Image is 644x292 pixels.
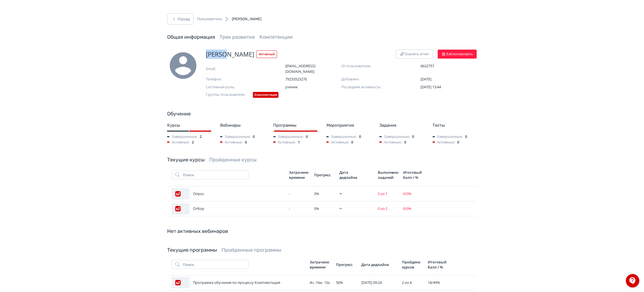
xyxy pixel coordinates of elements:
span: 0 из 1 [378,191,387,196]
span: Завершенные: [273,134,304,140]
div: Программы [273,122,318,129]
a: Пользователи [197,16,222,22]
span: 0 [404,140,406,145]
div: Задания [380,122,424,129]
span: Активные: [380,140,402,145]
div: Итоговый балл / % [428,259,449,270]
span: ученик [285,84,341,90]
div: Прогресс [336,262,357,267]
span: Последняя активность: [341,84,397,90]
div: Обучение [167,110,477,118]
div: Выполнено заданий [378,170,399,180]
span: ID пользователя: [341,63,397,69]
span: [PERSON_NAME] [232,17,261,21]
span: [DATE] 13:44 [421,84,441,89]
span: Завершенные: [167,134,197,140]
span: 0 / 0 % [403,206,412,211]
span: 1 [298,140,300,145]
div: Мероприятия [326,122,371,129]
a: Текущие курсы [167,157,205,163]
span: Активные: [433,140,455,145]
a: Общая информация [167,34,215,40]
span: 0 [457,140,459,145]
span: 6632757 [421,63,477,69]
span: Email: [206,66,262,72]
span: 0 [253,134,255,140]
span: Завершенные: [380,134,410,140]
span: Добавлен: [341,77,397,82]
div: Затрачено времени [310,259,332,270]
div: Пройдено курсов [402,259,424,270]
span: 18 / 49 % [428,280,440,285]
span: 0 [359,134,361,140]
span: 0 [351,140,353,145]
div: ∞ [340,206,373,212]
span: 16м. [316,280,323,285]
div: Программа обучения по процессу Комплектация [172,277,305,288]
a: Пройденные курсы [209,157,257,163]
span: 0 % [314,206,319,211]
button: Скачать отчет [396,50,433,59]
span: Системная роль: [206,84,262,90]
span: [PERSON_NAME] [206,50,254,59]
button: Заблокировать [438,50,477,59]
span: 2 из 4 [402,280,412,285]
span: 0 из 2 [378,206,387,211]
div: Итоговый балл / % [403,170,424,180]
div: Отбор [172,203,285,214]
span: Активные: [273,140,296,145]
a: Пройденные программы [222,247,281,253]
span: 10с. [325,280,331,285]
div: Курсы [167,122,211,129]
span: 0 / 0 % [403,191,412,196]
div: Затрачено времени [289,170,310,180]
span: 79253523276 [285,77,341,82]
button: Назад [167,13,194,25]
a: Трек развития [220,34,255,40]
div: Комплектация [253,92,279,98]
span: 50 % [336,280,343,285]
span: 2 [200,134,202,140]
span: Активные: [326,140,349,145]
div: Прогресс [314,172,335,177]
span: 4ч. [310,280,315,285]
div: Тесты [433,122,477,129]
a: Компетенции [259,34,293,40]
span: [DATE] [421,77,432,82]
div: - [289,206,310,212]
span: [DATE] 09:24 [362,280,382,285]
span: Активные: [167,140,190,145]
div: - [289,191,310,197]
span: 2 [192,140,194,145]
span: Активный [256,50,277,58]
div: Дата дедлайна [362,262,398,267]
span: 0 % [314,191,319,196]
span: 0 [465,134,467,140]
span: Телефон: [206,77,262,82]
span: Активные: [220,140,243,145]
div: ∞ [340,191,373,197]
div: Нет активных вебинаров [167,228,477,235]
span: Завершенные: [433,134,463,140]
span: 0 [412,134,414,140]
div: Дата дедлайна [340,170,359,180]
span: 0 [306,134,308,140]
span: Завершенные: [220,134,250,140]
span: Завершенные: [326,134,357,140]
span: Группы пользователя: [206,92,251,99]
span: 0 [245,140,247,145]
a: Текущие программы [167,247,217,253]
div: Вебинары [220,122,264,129]
span: [EMAIL_ADDRESS][DOMAIN_NAME] [285,63,341,74]
div: Опрос [172,188,285,200]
